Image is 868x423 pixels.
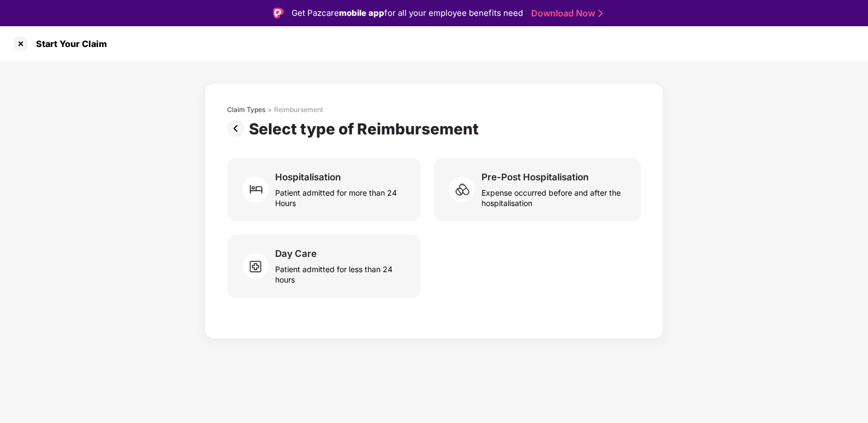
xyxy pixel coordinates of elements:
[29,38,107,49] div: Start Your Claim
[274,105,323,114] div: Reimbursement
[481,171,588,183] div: Pre-Post Hospitalisation
[449,173,481,206] img: svg+xml;base64,PHN2ZyB4bWxucz0iaHR0cDovL3d3dy53My5vcmcvMjAwMC9zdmciIHdpZHRoPSI2MCIgaGVpZ2h0PSI1OC...
[292,7,523,20] div: Get Pazcare for all your employee benefits need
[273,8,284,19] img: Logo
[481,183,628,208] div: Expense occurred before and after the hospitalisation
[275,248,317,260] div: Day Care
[275,183,408,208] div: Patient admitted for more than 24 Hours
[531,8,599,19] a: Download Now
[275,171,341,183] div: Hospitalisation
[227,105,265,114] div: Claim Types
[242,173,275,206] img: svg+xml;base64,PHN2ZyB4bWxucz0iaHR0cDovL3d3dy53My5vcmcvMjAwMC9zdmciIHdpZHRoPSI2MCIgaGVpZ2h0PSI2MC...
[275,260,408,285] div: Patient admitted for less than 24 hours
[267,105,272,114] div: >
[242,250,275,283] img: svg+xml;base64,PHN2ZyB4bWxucz0iaHR0cDovL3d3dy53My5vcmcvMjAwMC9zdmciIHdpZHRoPSI2MCIgaGVpZ2h0PSI1OC...
[227,120,249,137] img: svg+xml;base64,PHN2ZyBpZD0iUHJldi0zMngzMiIgeG1sbnM9Imh0dHA6Ly93d3cudzMub3JnLzIwMDAvc3ZnIiB3aWR0aD...
[598,8,603,19] img: Stroke
[249,120,483,138] div: Select type of Reimbursement
[339,8,384,18] strong: mobile app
